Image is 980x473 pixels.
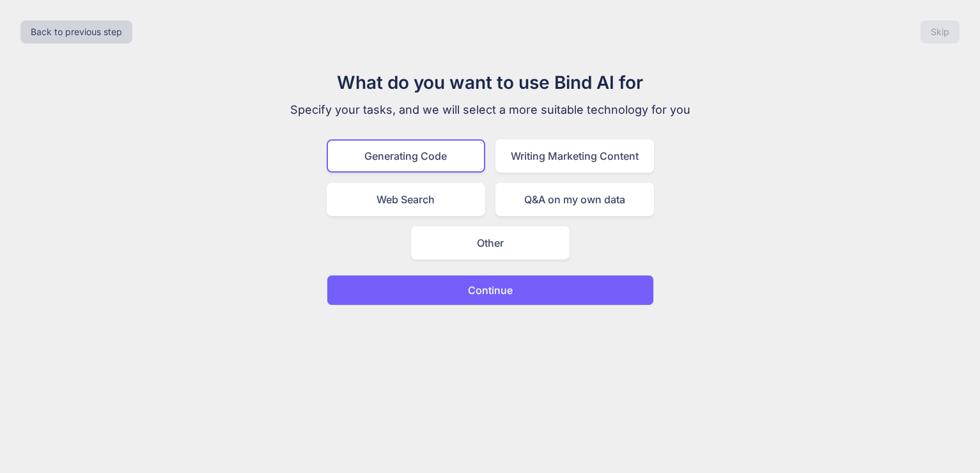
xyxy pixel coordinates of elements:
[327,139,485,173] div: Generating Code
[327,275,654,306] button: Continue
[468,283,513,298] p: Continue
[411,226,570,260] div: Other
[921,20,960,43] button: Skip
[20,20,132,43] button: Back to previous step
[495,183,654,216] div: Q&A on my own data
[276,101,705,119] p: Specify your tasks, and we will select a more suitable technology for you
[495,139,654,173] div: Writing Marketing Content
[327,183,485,216] div: Web Search
[276,69,705,96] h1: What do you want to use Bind AI for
